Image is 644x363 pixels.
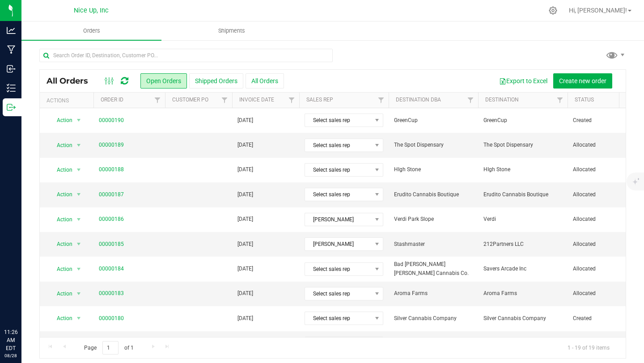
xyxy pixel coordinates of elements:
[49,287,73,300] span: Action
[49,188,73,201] span: Action
[49,238,73,250] span: Action
[569,7,627,14] span: Hi, [PERSON_NAME]!
[237,314,253,323] span: [DATE]
[237,190,253,199] span: [DATE]
[237,289,253,298] span: [DATE]
[99,314,124,323] a: 00000180
[394,141,473,149] span: The Spot Dispensary
[99,215,124,224] a: 00000186
[189,73,243,89] button: Shipped Orders
[573,116,629,125] span: Created
[49,114,73,127] span: Action
[7,103,16,112] inline-svg: Outbound
[493,73,553,89] button: Export to Excel
[47,97,90,104] div: Actions
[394,190,473,199] span: Erudito Cannabis Boutique
[99,165,124,174] a: 00000188
[483,141,562,149] span: The Spot Dispensary
[284,93,299,108] a: Filter
[4,328,17,352] p: 11:26 AM EDT
[49,263,73,275] span: Action
[73,114,85,127] span: select
[374,93,389,108] a: Filter
[73,188,85,201] span: select
[49,213,73,226] span: Action
[483,190,562,199] span: Erudito Cannabis Boutique
[99,289,124,298] a: 00000183
[73,164,85,176] span: select
[305,114,372,127] span: Select sales rep
[394,240,473,249] span: Stashmaster
[76,341,141,355] span: Page of 1
[7,45,16,54] inline-svg: Manufacturing
[553,93,568,108] a: Filter
[21,21,161,40] a: Orders
[217,93,232,108] a: Filter
[305,238,372,250] span: [PERSON_NAME]
[553,73,612,89] button: Create new order
[573,265,629,273] span: Allocated
[73,287,85,300] span: select
[7,84,16,93] inline-svg: Inventory
[99,240,124,249] a: 00000185
[140,73,187,89] button: Open Orders
[305,188,372,201] span: Select sales rep
[237,165,253,174] span: [DATE]
[305,263,372,275] span: Select sales rep
[559,77,606,84] span: Create new order
[547,6,559,15] div: Manage settings
[49,312,73,325] span: Action
[394,289,473,298] span: Aroma Farms
[485,97,519,103] a: Destination
[73,238,85,250] span: select
[102,341,119,355] input: 1
[483,265,562,273] span: Savers Arcade Inc
[396,97,441,103] a: Destination DBA
[239,97,274,103] a: Invoice Date
[99,116,124,125] a: 00000190
[4,352,17,359] p: 08/28
[573,215,629,224] span: Allocated
[573,141,629,149] span: Allocated
[483,165,562,174] span: HIgh Stone
[575,97,594,103] a: Status
[7,64,16,73] inline-svg: Inbound
[150,93,165,108] a: Filter
[394,165,473,174] span: HIgh Stone
[7,26,16,35] inline-svg: Analytics
[206,27,257,35] span: Shipments
[172,97,208,103] a: Customer PO
[463,93,478,108] a: Filter
[306,97,333,103] a: Sales Rep
[305,139,372,152] span: Select sales rep
[9,291,36,318] iframe: Resource center
[305,164,372,176] span: Select sales rep
[305,213,372,226] span: [PERSON_NAME]
[99,141,124,149] a: 00000189
[39,49,333,62] input: Search Order ID, Destination, Customer PO...
[573,314,629,323] span: Created
[101,97,123,103] a: Order ID
[237,265,253,273] span: [DATE]
[483,215,562,224] span: Verdi
[573,190,629,199] span: Allocated
[237,141,253,149] span: [DATE]
[47,76,97,86] span: All Orders
[305,287,372,300] span: Select sales rep
[73,312,85,325] span: select
[483,289,562,298] span: Aroma Farms
[394,215,473,224] span: Verdi Park Slope
[237,215,253,224] span: [DATE]
[73,139,85,152] span: select
[99,265,124,273] a: 00000184
[246,73,284,89] button: All Orders
[73,263,85,275] span: select
[394,314,473,323] span: Silver Cannabis Company
[573,165,629,174] span: Allocated
[394,260,473,277] span: Bad [PERSON_NAME] [PERSON_NAME] Cannabis Co.
[99,190,124,199] a: 00000187
[560,341,617,355] span: 1 - 19 of 19 items
[73,213,85,226] span: select
[483,314,562,323] span: Silver Cannabis Company
[483,116,562,125] span: GreenCup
